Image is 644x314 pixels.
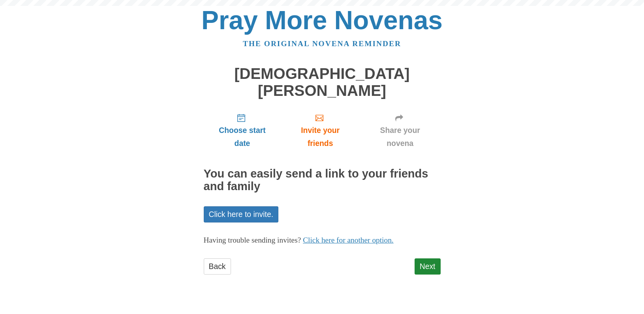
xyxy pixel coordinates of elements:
[360,107,441,154] a: Share your novena
[243,39,401,48] a: The original novena reminder
[204,107,281,154] a: Choose start date
[204,206,279,222] a: Click here to invite.
[368,124,433,150] span: Share your novena
[201,6,443,35] a: Pray More Novenas
[303,236,394,244] a: Click here for another option.
[289,124,351,150] span: Invite your friends
[281,107,359,154] a: Invite your friends
[204,236,301,244] span: Having trouble sending invites?
[415,258,441,275] a: Next
[204,258,231,275] a: Back
[212,124,273,150] span: Choose start date
[204,65,441,99] h1: [DEMOGRAPHIC_DATA][PERSON_NAME]
[204,168,441,193] h2: You can easily send a link to your friends and family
